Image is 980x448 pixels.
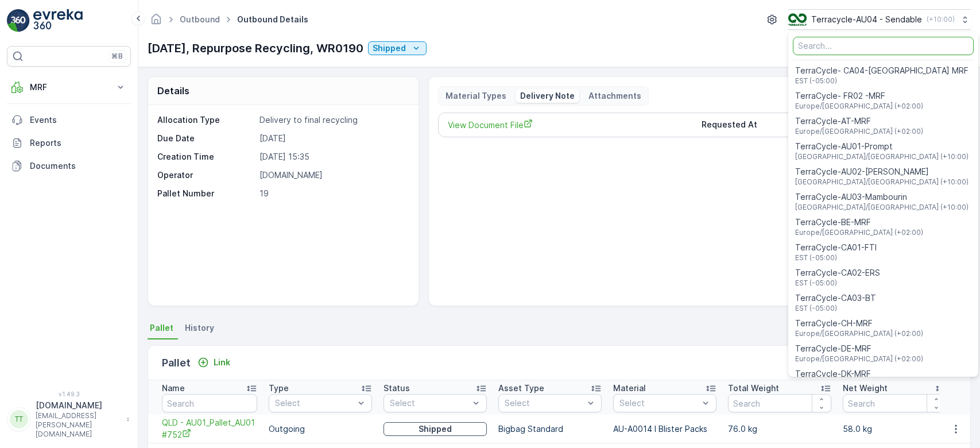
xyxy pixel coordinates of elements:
p: Link [214,357,230,368]
ul: Menu [788,32,978,377]
div: TT [10,410,28,428]
span: Europe/[GEOGRAPHIC_DATA] (+02:00) [795,329,923,338]
p: Allocation Type [157,114,255,126]
span: Europe/[GEOGRAPHIC_DATA] (+02:00) [795,127,923,136]
a: Homepage [150,17,162,27]
span: TerraCycle-AU01-Prompt [795,141,969,152]
p: Select [619,397,699,409]
p: ⌘B [111,52,123,61]
p: Name [162,383,185,394]
span: Europe/[GEOGRAPHIC_DATA] (+02:00) [795,228,923,237]
a: Reports [7,132,131,155]
span: TerraCycle-BE-MRF [795,217,923,228]
p: Pallet Number [157,188,255,199]
p: Delivery to final recycling [259,114,406,126]
p: Select [505,397,584,409]
span: v 1.49.3 [7,391,131,397]
td: 58.0 kg [837,415,952,443]
p: [EMAIL_ADDRESS][PERSON_NAME][DOMAIN_NAME] [36,411,121,439]
span: TerraCycle-AU03-Mambourin [795,191,969,203]
p: Delivery Note [520,90,575,102]
p: Reports [30,137,126,149]
img: logo [7,9,30,32]
p: Type [269,383,289,394]
span: TerraCycle- CA04-[GEOGRAPHIC_DATA] MRF [795,65,969,76]
a: Documents [7,155,131,177]
input: Search... [793,37,974,55]
p: Documents [30,160,126,172]
p: Creation Time [157,151,255,163]
span: Europe/[GEOGRAPHIC_DATA] (+02:00) [795,354,923,364]
span: TerraCycle-DK-MRF [795,368,923,380]
span: EST (-05:00) [795,253,877,262]
span: TerraCycle-AU02-[PERSON_NAME] [795,166,969,177]
button: Terracycle-AU04 - Sendable(+10:00) [788,9,971,30]
p: [DOMAIN_NAME] [36,400,121,411]
p: Shipped [419,423,452,435]
p: Select [390,397,469,409]
span: Outbound Details [235,14,311,25]
p: [DATE] 15:35 [259,151,406,163]
p: Due Date [157,133,255,144]
p: Status [384,383,410,394]
button: Link [193,356,235,369]
img: terracycle_logo.png [788,13,807,26]
span: Pallet [150,322,173,334]
p: MRF [30,82,108,93]
p: Attachments [588,90,641,102]
span: TerraCycle- FR02 -MRF [795,90,923,102]
a: Outbound [180,14,220,24]
p: Requested At [702,119,797,131]
td: Bigbag Standard [493,415,607,443]
p: Pallet [162,355,191,371]
button: TT[DOMAIN_NAME][EMAIL_ADDRESS][PERSON_NAME][DOMAIN_NAME] [7,400,131,439]
button: Shipped [384,422,487,436]
p: Shipped [373,43,406,54]
span: EST (-05:00) [795,304,876,313]
span: EST (-05:00) [795,279,880,288]
td: 76.0 kg [722,415,837,443]
p: Net Weight [843,383,888,394]
span: [GEOGRAPHIC_DATA]/[GEOGRAPHIC_DATA] (+10:00) [795,177,969,187]
input: Search [728,394,831,412]
a: QLD - AU01_Pallet_AU01 #752 [162,417,257,441]
p: Select [275,397,354,409]
input: Search [843,394,946,412]
span: [GEOGRAPHIC_DATA]/[GEOGRAPHIC_DATA] (+10:00) [795,203,969,212]
span: TerraCycle-DE-MRF [795,343,923,354]
span: TerraCycle-CA03-BT [795,292,876,304]
p: Operator [157,169,255,181]
p: ( +10:00 ) [927,15,955,24]
input: Search [162,394,257,412]
span: TerraCycle-AT-MRF [795,115,923,127]
span: TerraCycle-CH-MRF [795,318,923,329]
td: Outgoing [263,415,378,443]
p: Total Weight [728,383,779,394]
img: logo_light-DOdMpM7g.png [33,9,83,32]
p: [DATE], Repurpose Recycling, WR0190 [148,40,363,57]
button: MRF [7,76,131,99]
span: [GEOGRAPHIC_DATA]/[GEOGRAPHIC_DATA] (+10:00) [795,152,969,161]
p: 19 [259,188,406,199]
p: [DOMAIN_NAME] [259,169,406,181]
p: Asset Type [498,383,544,394]
span: TerraCycle-CA02-ERS [795,267,880,279]
span: Europe/[GEOGRAPHIC_DATA] (+02:00) [795,102,923,111]
p: Material Types [446,90,506,102]
a: Events [7,109,131,132]
span: EST (-05:00) [795,76,969,86]
button: Shipped [368,41,427,55]
p: Details [157,84,189,98]
span: History [185,322,214,334]
p: [DATE] [259,133,406,144]
span: TerraCycle-CA01-FTI [795,242,877,253]
p: Material [613,383,646,394]
a: View Document File [448,119,693,131]
p: Terracycle-AU04 - Sendable [811,14,922,25]
p: Events [30,114,126,126]
td: AU-A0014 I Blister Packs [607,415,722,443]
